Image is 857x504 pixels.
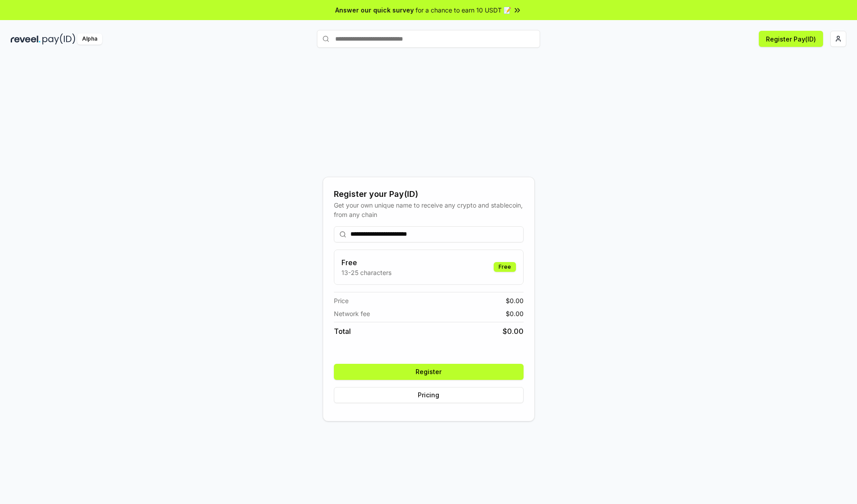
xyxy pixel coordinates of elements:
[334,188,524,200] div: Register your Pay(ID)
[341,257,391,268] h3: Free
[11,33,41,45] img: reveel_dark
[503,326,524,337] span: $ 0.00
[494,262,516,272] div: Free
[334,326,351,337] span: Total
[506,309,524,318] span: $ 0.00
[334,309,370,318] span: Network fee
[416,5,511,15] span: for a chance to earn 10 USDT 📝
[77,33,102,45] div: Alpha
[341,268,391,277] p: 13-25 characters
[334,387,524,403] button: Pricing
[506,296,524,305] span: $ 0.00
[334,200,524,219] div: Get your own unique name to receive any crypto and stablecoin, from any chain
[42,33,75,45] img: pay_id
[334,296,349,305] span: Price
[334,364,524,380] button: Register
[335,5,414,15] span: Answer our quick survey
[759,31,823,47] button: Register Pay(ID)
